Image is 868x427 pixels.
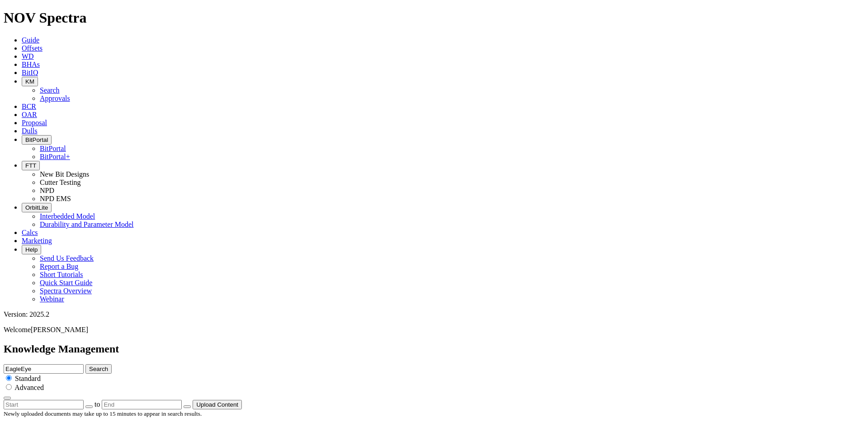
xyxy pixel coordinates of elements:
h2: Knowledge Management [4,343,864,355]
a: Guide [22,36,39,44]
span: Advanced [14,384,44,391]
a: NPD [40,187,54,194]
span: to [94,400,100,408]
a: WD [22,52,34,60]
div: Version: 2025.2 [4,310,864,319]
a: Short Tutorials [40,271,83,278]
button: BitPortal [22,135,52,145]
a: Offsets [22,44,42,52]
button: OrbitLite [22,203,52,212]
a: Interbedded Model [40,212,95,220]
span: KM [25,78,34,85]
a: Cutter Testing [40,178,81,186]
a: Calcs [22,229,38,236]
a: Search [40,86,60,94]
span: BitPortal [25,136,48,143]
span: Help [25,246,38,253]
p: Welcome [4,326,864,334]
a: Dulls [22,127,38,135]
button: KM [22,77,38,86]
button: FTT [22,161,40,170]
a: NPD EMS [40,195,71,202]
a: Durability and Parameter Model [40,221,134,228]
span: Standard [15,375,41,382]
a: Report a Bug [40,263,78,270]
a: New Bit Designs [40,170,89,178]
span: FTT [25,162,36,169]
small: Newly uploaded documents may take up to 15 minutes to appear in search results. [4,410,202,417]
span: OrbitLite [25,204,48,211]
a: Spectra Overview [40,287,92,295]
a: Proposal [22,119,47,127]
input: End [102,400,182,409]
button: Help [22,245,41,254]
a: BCR [22,103,36,110]
a: Marketing [22,237,52,244]
input: e.g. Smoothsteer Record [4,364,84,374]
span: [PERSON_NAME] [31,326,88,333]
a: BitPortal+ [40,153,70,160]
a: BitIQ [22,69,38,76]
input: Start [4,400,84,409]
a: BHAs [22,61,40,68]
a: Approvals [40,94,70,102]
a: Send Us Feedback [40,254,94,262]
button: Upload Content [193,400,242,409]
button: Search [85,364,112,374]
h1: NOV Spectra [4,9,864,26]
a: OAR [22,111,37,118]
a: BitPortal [40,145,66,152]
a: Webinar [40,295,64,303]
a: Quick Start Guide [40,279,92,286]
